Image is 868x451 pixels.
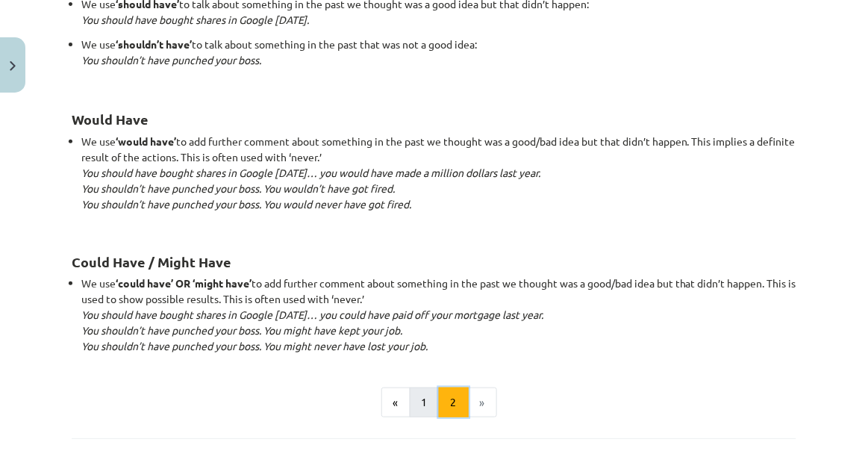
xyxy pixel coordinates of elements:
[81,323,402,337] em: You shouldn’t have punched your boss. You might have kept your job.
[81,166,540,179] em: You should have bought shares in Google [DATE]… you would have made a million dollars last year.
[72,253,231,270] strong: Could Have / Might Have
[81,197,411,211] em: You shouldn’t have punched your boss. You would never have got fired.
[81,134,796,228] li: We use to add further comment about something in the past we thought was a good/bad idea but that...
[10,61,16,71] img: icon-close-lesson-0947bae3869378f0d4975bcd49f059093ad1ed9edebbc8119c70593378902aed.svg
[116,37,192,51] strong: ‘shouldn’t have’
[81,37,796,84] p: We use to talk about something in the past that was not a good idea:
[116,134,176,148] strong: ‘would have’
[81,13,309,26] em: You should have bought shares in Google [DATE].
[81,181,395,195] em: You shouldn’t have punched your boss. You wouldn’t have got fired.
[81,308,543,321] em: You should have bought shares in Google [DATE]… you could have paid off your mortgage last year.
[410,388,440,417] button: 1
[381,388,410,417] button: «
[72,388,796,417] nav: Page navigation example
[116,276,252,290] strong: ‘could have’ OR ‘might have’
[439,388,469,417] button: 2
[81,53,261,66] em: You shouldn’t have punched your boss.
[81,276,796,354] li: We use to add further comment about something in the past we thought was a good/bad idea but that...
[72,111,149,128] strong: Would Have
[81,339,428,352] em: You shouldn’t have punched your boss. You might never have lost your job.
